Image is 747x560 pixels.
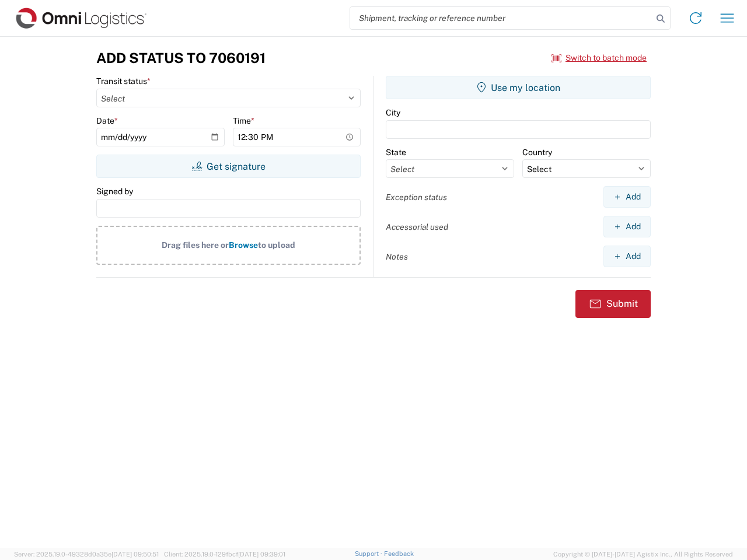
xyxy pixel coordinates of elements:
[111,551,159,558] span: [DATE] 09:50:51
[96,186,133,197] label: Signed by
[603,246,651,267] button: Add
[14,551,159,558] span: Server: 2025.19.0-49328d0a35e
[384,550,414,557] a: Feedback
[603,216,651,237] button: Add
[233,116,254,126] label: Time
[553,549,733,559] span: Copyright © [DATE]-[DATE] Agistix Inc., All Rights Reserved
[162,240,229,250] span: Drag files here or
[238,551,285,558] span: [DATE] 09:39:01
[386,76,651,99] button: Use my location
[258,240,295,250] span: to upload
[386,147,406,157] label: State
[551,48,647,68] button: Switch to batch mode
[96,50,266,66] h3: Add Status to 7060191
[386,251,408,262] label: Notes
[350,7,652,29] input: Shipment, tracking or reference number
[386,222,448,232] label: Accessorial used
[96,116,118,126] label: Date
[355,550,384,557] a: Support
[96,76,151,86] label: Transit status
[386,192,447,202] label: Exception status
[386,107,400,118] label: City
[522,147,552,157] label: Country
[575,290,651,318] button: Submit
[96,155,361,178] button: Get signature
[229,240,258,250] span: Browse
[603,186,651,208] button: Add
[164,551,285,558] span: Client: 2025.19.0-129fbcf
